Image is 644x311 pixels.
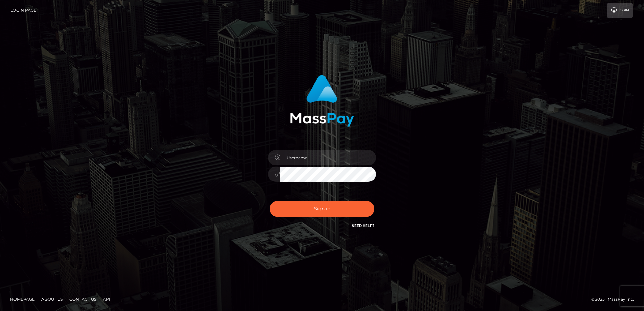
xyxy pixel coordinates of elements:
img: MassPay Login [290,75,354,127]
a: Login [607,3,633,18]
a: Need Help? [352,223,374,228]
div: © 2025 , MassPay Inc. [591,296,639,303]
a: API [100,294,113,304]
a: Login Page [10,3,36,18]
a: Contact Us [67,294,99,304]
input: Username... [280,150,376,165]
button: Sign in [270,201,374,217]
a: About Us [39,294,65,304]
a: Homepage [7,294,37,304]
